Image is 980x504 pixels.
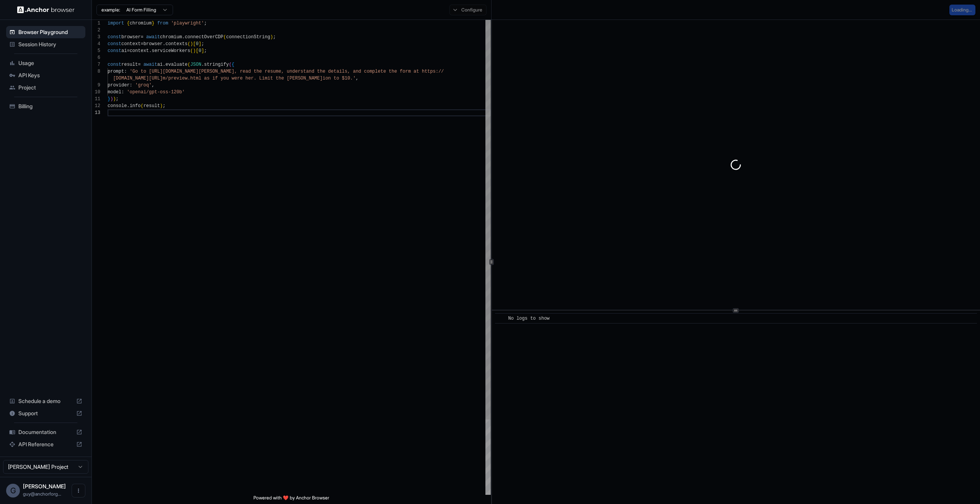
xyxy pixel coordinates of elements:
div: 5 [92,47,100,54]
div: 12 [92,102,100,109]
span: const [108,34,121,40]
span: 0 [196,41,198,47]
span: model [108,89,121,95]
span: 'playwright' [171,21,204,26]
span: [ [193,41,196,47]
span: : [130,83,132,88]
span: ) [113,96,116,102]
span: Usage [18,59,82,67]
span: = [140,41,143,47]
div: Schedule a demo [6,395,85,407]
span: ) [160,103,163,109]
span: = [140,34,143,40]
span: ; [273,34,276,40]
span: ai [121,48,127,54]
span: console [108,103,127,109]
span: info [130,103,141,109]
span: ; [201,41,204,47]
span: 'openai/gpt-oss-120b' [127,89,185,95]
span: await [144,62,157,67]
span: ai [157,62,163,67]
span: : [124,69,127,74]
span: result [121,62,138,67]
div: 4 [92,41,100,47]
span: ( [188,41,190,47]
span: } [152,21,154,26]
span: prompt [108,69,124,74]
span: Documentation [18,428,73,436]
span: import [108,21,124,26]
div: 6 [92,54,100,61]
div: Browser Playground [6,26,85,38]
span: browser [144,41,163,47]
span: e the form at https:// [383,69,444,74]
span: 0 [199,48,201,54]
div: 1 [92,20,100,27]
span: ) [190,41,193,47]
span: = [127,48,129,54]
span: const [108,62,121,67]
span: , [356,76,358,81]
div: Billing [6,100,85,112]
span: m/preview.html as if you were her. Limit the [PERSON_NAME] [163,76,323,81]
span: ] [201,48,204,54]
span: ) [270,34,273,40]
div: 9 [92,82,100,89]
span: connectOverCDP [185,34,224,40]
span: ( [140,103,143,109]
div: 2 [92,27,100,34]
span: = [138,62,140,67]
span: provider [108,83,130,88]
div: API Reference [6,438,85,450]
div: 8 [92,68,100,75]
div: 3 [92,34,100,41]
span: . [163,62,165,67]
span: Browser Playground [18,28,82,36]
span: from [157,21,168,26]
span: . [149,48,152,54]
span: ( [224,34,226,40]
span: example: [101,7,120,13]
span: serviceWorkers [152,48,190,54]
span: Project [18,84,82,91]
span: ion to $10.' [323,76,356,81]
div: 7 [92,61,100,68]
span: [ [196,48,198,54]
span: Schedule a demo [18,397,73,405]
span: No logs to show [508,316,550,321]
span: . [127,103,129,109]
span: JSON [190,62,201,67]
span: { [127,21,129,26]
span: API Keys [18,72,82,79]
span: ( [190,48,193,54]
span: chromium [160,34,182,40]
div: 13 [92,109,100,116]
div: Documentation [6,426,85,438]
img: Anchor Logo [17,6,75,13]
span: { [232,62,234,67]
span: context [130,48,149,54]
span: ; [163,103,165,109]
div: Usage [6,57,85,69]
span: Billing [18,102,82,110]
span: const [108,41,121,47]
span: chromium [130,21,152,26]
span: const [108,48,121,54]
span: 'groq' [135,83,152,88]
span: . [182,34,185,40]
span: context [121,41,140,47]
span: contexts [165,41,188,47]
span: result [144,103,160,109]
span: ​ [499,315,503,322]
div: 11 [92,96,100,102]
span: [DOMAIN_NAME][URL] [113,76,163,81]
div: Project [6,81,85,94]
span: ad the resume, understand the details, and complet [245,69,383,74]
span: await [146,34,160,40]
span: Powered with ❤️ by Anchor Browser [253,495,329,504]
div: Support [6,407,85,419]
span: Session History [18,41,82,48]
span: 'Go to [URL][DOMAIN_NAME][PERSON_NAME], re [130,69,245,74]
span: ) [193,48,196,54]
span: evaluate [165,62,188,67]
